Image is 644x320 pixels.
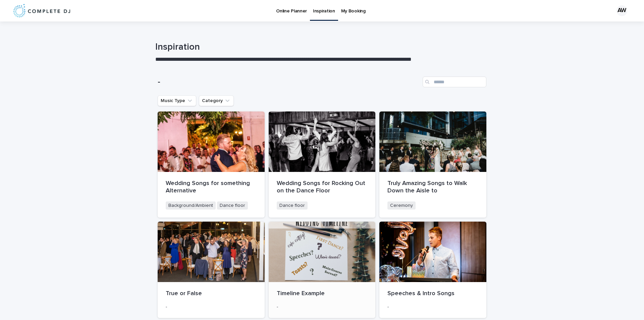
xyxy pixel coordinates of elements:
h1: Inspiration [155,42,484,53]
a: Timeline Example- [269,222,376,318]
input: Search [423,77,486,87]
h1: - [158,77,420,87]
div: AW [616,5,627,16]
span: Ceremony [387,201,416,210]
button: Category [199,95,234,106]
p: Timeline Example [277,290,368,298]
button: Music Type [158,95,196,106]
span: Dance floor [277,201,308,210]
a: True or False- [158,222,265,318]
img: 8nP3zCmvR2aWrOmylPw8 [13,4,70,17]
a: Wedding Songs for something AlternativeBackground/AmbientDance floor [158,111,265,218]
p: - [277,304,368,310]
span: Background/Ambient [166,201,216,210]
p: Speeches & Intro Songs [387,290,478,298]
a: Truly Amazing Songs to Walk Down the Aisle toCeremony [379,111,486,218]
span: Dance floor [217,201,248,210]
p: True or False [166,290,257,298]
p: - [387,304,478,310]
a: Wedding Songs for Rocking Out on the Dance FloorDance floor [269,111,376,218]
p: Wedding Songs for Rocking Out on the Dance Floor [277,180,368,194]
a: Speeches & Intro Songs- [379,222,486,318]
p: Truly Amazing Songs to Walk Down the Aisle to [387,180,478,194]
p: - [166,304,257,310]
p: Wedding Songs for something Alternative [166,180,257,194]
